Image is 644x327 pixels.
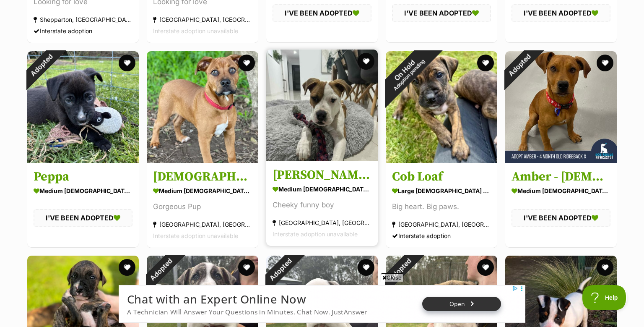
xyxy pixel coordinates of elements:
div: Cheeky funny boy [273,199,371,211]
div: Adopted [375,245,425,295]
button: favourite [358,53,374,70]
div: [GEOGRAPHIC_DATA], [GEOGRAPHIC_DATA] [392,219,491,230]
span: Interstate adoption unavailable [153,28,238,35]
div: [GEOGRAPHIC_DATA], [GEOGRAPHIC_DATA] [153,219,252,230]
img: Peppa [27,51,139,163]
h3: [DEMOGRAPHIC_DATA] [153,169,252,185]
a: Adopted [27,156,139,165]
a: On HoldAdoption pending [386,156,497,165]
div: large [DEMOGRAPHIC_DATA] Dog [392,185,491,197]
iframe: Advertisement [119,285,525,323]
button: favourite [358,259,374,276]
button: favourite [597,259,613,276]
button: favourite [597,55,613,71]
button: favourite [477,55,494,71]
a: [PERSON_NAME] - [DEMOGRAPHIC_DATA] American Bulldog X medium [DEMOGRAPHIC_DATA] Dog Cheeky funny ... [266,161,378,246]
div: I'VE BEEN ADOPTED [512,5,610,22]
a: [DEMOGRAPHIC_DATA] medium [DEMOGRAPHIC_DATA] Dog Gorgeous Pup [GEOGRAPHIC_DATA], [GEOGRAPHIC_DATA... [147,162,258,248]
a: Adopted [505,156,617,165]
button: favourite [119,55,135,71]
div: Adopted [255,245,305,295]
img: Cob Loaf [386,51,497,163]
h3: Cob Loaf [392,169,491,185]
img: Zeus [147,51,258,163]
div: medium [DEMOGRAPHIC_DATA] Dog [34,185,132,197]
a: Cob Loaf large [DEMOGRAPHIC_DATA] Dog Big heart. Big paws. [GEOGRAPHIC_DATA], [GEOGRAPHIC_DATA] I... [386,162,497,248]
span: Interstate adoption unavailable [273,230,358,238]
button: favourite [119,259,135,276]
div: Adopted [494,40,544,90]
div: medium [DEMOGRAPHIC_DATA] Dog [273,183,371,195]
div: Interstate adoption [392,230,491,241]
h3: Amber - [DEMOGRAPHIC_DATA] Ridgeback X [512,169,610,185]
div: Gorgeous Pup [153,201,252,212]
div: I'VE BEEN ADOPTED [392,5,491,22]
button: favourite [238,55,255,71]
div: On Hold [370,35,443,109]
button: favourite [477,259,494,276]
iframe: Help Scout Beacon - Open [582,285,627,310]
div: medium [DEMOGRAPHIC_DATA] Dog [512,185,610,197]
div: I'VE BEEN ADOPTED [34,209,132,227]
h3: [PERSON_NAME] - [DEMOGRAPHIC_DATA] American Bulldog X [273,167,371,183]
img: Amber - 4 Month Old Ridgeback X [505,51,617,163]
div: Interstate adoption [34,26,132,37]
a: Peppa medium [DEMOGRAPHIC_DATA] Dog I'VE BEEN ADOPTED favourite [27,162,139,247]
div: Adopted [16,40,66,90]
span: Close [381,273,403,282]
div: Adopted [136,245,186,295]
div: [GEOGRAPHIC_DATA], [GEOGRAPHIC_DATA] [273,217,371,228]
div: Shepparton, [GEOGRAPHIC_DATA] [34,14,132,26]
h3: Peppa [34,169,132,185]
span: Adoption pending [392,58,426,92]
a: Amber - [DEMOGRAPHIC_DATA] Ridgeback X medium [DEMOGRAPHIC_DATA] Dog I'VE BEEN ADOPTED favourite [505,162,617,247]
button: favourite [238,259,255,276]
span: Interstate adoption unavailable [153,232,238,239]
img: Marty - 6 Month Old American Bulldog X [266,50,378,161]
div: I'VE BEEN ADOPTED [512,209,610,227]
div: Big heart. Big paws. [392,201,491,212]
div: [GEOGRAPHIC_DATA], [GEOGRAPHIC_DATA] [153,14,252,26]
div: I'VE BEEN ADOPTED [273,5,371,22]
div: medium [DEMOGRAPHIC_DATA] Dog [153,185,252,197]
